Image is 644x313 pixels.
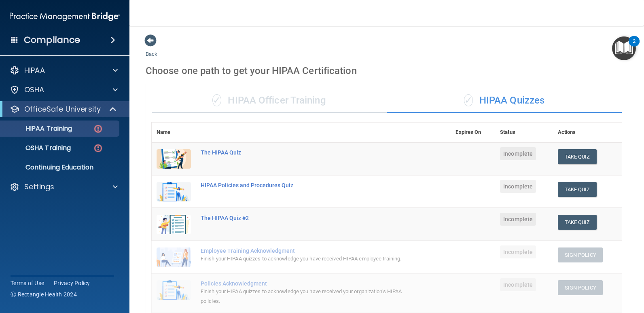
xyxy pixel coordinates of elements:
div: Finish your HIPAA quizzes to acknowledge you have received your organization’s HIPAA policies. [201,287,410,306]
a: Privacy Policy [54,279,90,287]
span: Ⓒ Rectangle Health 2024 [11,290,77,298]
span: ✓ [464,94,473,106]
img: PMB logo [10,8,120,25]
button: Open Resource Center, 2 new notifications [612,36,636,60]
button: Take Quiz [558,215,597,230]
a: OSHA [10,85,118,95]
p: HIPAA Training [5,125,72,133]
div: Employee Training Acknowledgment [201,247,410,254]
a: Back [146,41,157,57]
div: The HIPAA Quiz [201,149,410,156]
img: danger-circle.6113f641.png [93,143,103,153]
p: OSHA Training [5,144,71,152]
div: HIPAA Officer Training [152,89,387,113]
div: The HIPAA Quiz #2 [201,215,410,221]
p: Continuing Education [5,163,116,171]
div: Policies Acknowledgment [201,280,410,287]
th: Actions [553,123,622,142]
div: Choose one path to get your HIPAA Certification [146,59,628,82]
span: Incomplete [500,278,536,291]
p: Settings [24,182,54,192]
iframe: Drift Widget Chat Controller [504,256,634,288]
span: ✓ [212,94,221,106]
div: 2 [633,41,636,52]
button: Sign Policy [558,247,603,262]
div: Finish your HIPAA quizzes to acknowledge you have received HIPAA employee training. [201,254,410,264]
button: Take Quiz [558,149,597,164]
th: Expires On [451,123,495,142]
span: Incomplete [500,180,536,193]
a: OfficeSafe University [10,104,117,114]
a: Settings [10,182,118,192]
p: OfficeSafe University [24,104,101,114]
span: Incomplete [500,245,536,258]
span: Incomplete [500,147,536,160]
span: Incomplete [500,213,536,226]
th: Status [495,123,553,142]
th: Name [152,123,196,142]
div: HIPAA Policies and Procedures Quiz [201,182,410,188]
p: OSHA [24,85,44,95]
img: danger-circle.6113f641.png [93,124,103,134]
p: HIPAA [24,66,45,75]
a: Terms of Use [11,279,44,287]
button: Take Quiz [558,182,597,197]
h4: Compliance [24,34,80,46]
div: HIPAA Quizzes [387,89,622,113]
a: HIPAA [10,66,118,75]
